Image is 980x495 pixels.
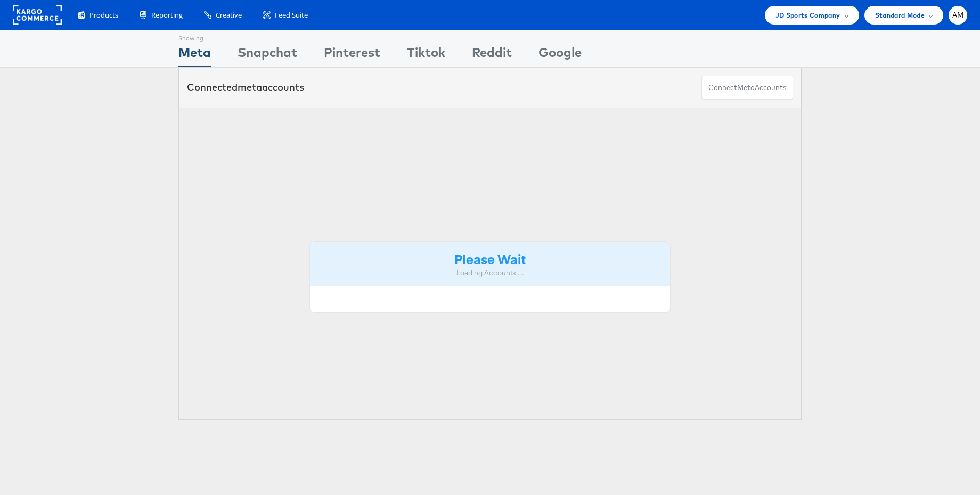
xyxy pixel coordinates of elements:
[775,10,840,21] span: JD Sports Company
[178,30,211,43] div: Showing
[151,10,183,20] span: Reporting
[238,43,297,67] div: Snapchat
[737,83,755,93] span: meta
[472,43,512,67] div: Reddit
[187,80,304,94] div: Connected accounts
[454,250,526,267] strong: Please Wait
[275,10,308,20] span: Feed Suite
[538,43,582,67] div: Google
[238,81,262,93] span: meta
[324,43,380,67] div: Pinterest
[216,10,242,20] span: Creative
[701,76,793,100] button: ConnectmetaAccounts
[875,10,925,21] span: Standard Mode
[178,43,211,67] div: Meta
[318,268,662,278] div: Loading Accounts ....
[407,43,445,67] div: Tiktok
[89,10,118,20] span: Products
[952,12,964,19] span: AM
